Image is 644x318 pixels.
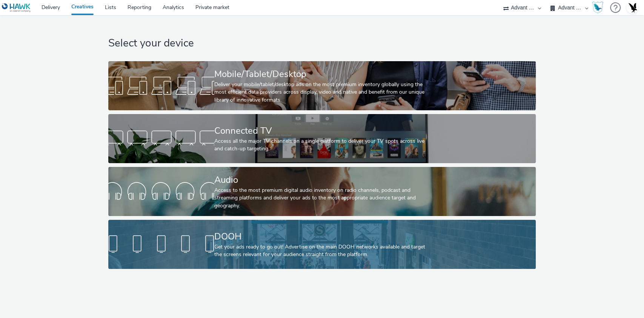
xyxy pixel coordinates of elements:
[214,81,427,104] div: Deliver your mobile/tablet/desktop ads on the most premium inventory globally using the most effi...
[108,61,536,110] a: Mobile/Tablet/DesktopDeliver your mobile/tablet/desktop ads on the most premium inventory globall...
[627,2,638,13] img: Account UK
[592,2,606,14] a: Hawk Academy
[108,167,536,216] a: AudioAccess to the most premium digital audio inventory on radio channels, podcast and streaming ...
[214,187,427,210] div: Access to the most premium digital audio inventory on radio channels, podcast and streaming platf...
[592,2,603,14] img: Hawk Academy
[108,114,536,163] a: Connected TVAccess all the major TV channels on a single platform to deliver your TV spots across...
[2,3,31,12] img: undefined Logo
[214,137,427,153] div: Access all the major TV channels on a single platform to deliver your TV spots across live and ca...
[214,230,427,243] div: DOOH
[214,68,427,81] div: Mobile/Tablet/Desktop
[108,220,536,269] a: DOOHGet your ads ready to go out! Advertise on the main DOOH networks available and target the sc...
[214,173,427,187] div: Audio
[108,36,536,51] h1: Select your device
[214,124,427,137] div: Connected TV
[214,243,427,259] div: Get your ads ready to go out! Advertise on the main DOOH networks available and target the screen...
